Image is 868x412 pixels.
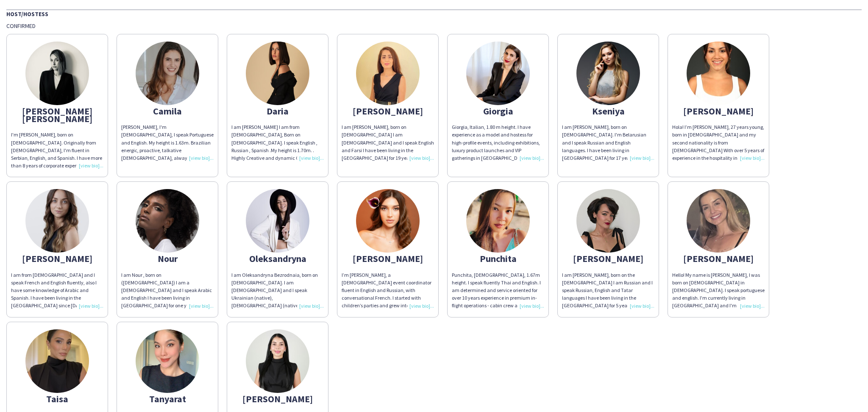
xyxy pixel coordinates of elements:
[672,255,765,262] div: [PERSON_NAME]
[246,189,309,253] img: thumb-662b7dc40f52e.jpeg
[136,329,199,393] img: thumb-63aaec41642cd.jpeg
[356,189,420,253] img: thumb-8b9f0cc8-9f7a-4df8-92f1-3fcfe147ca90.jpg
[25,329,89,393] img: thumb-68b7334d4ac18.jpeg
[576,42,640,105] img: thumb-6137c2e20776d.jpeg
[672,107,765,115] div: [PERSON_NAME]
[562,255,654,262] div: [PERSON_NAME]
[121,123,214,162] div: [PERSON_NAME], I'm [DEMOGRAPHIC_DATA], I speak Portuguese and English. My height is 1.63m. Brazil...
[576,189,640,253] img: thumb-cf995ec1-cf33-434b-a781-7e575c612047.jpg
[136,42,199,105] img: thumb-6246947601a70.jpeg
[562,271,654,310] div: I am [PERSON_NAME], born on the [DEMOGRAPHIC_DATA] I am Russian and I speak Russian, English and ...
[121,272,214,340] span: I am Nour , born on ([DEMOGRAPHIC_DATA]) I am a [DEMOGRAPHIC_DATA] and I speak Arabic and English...
[466,189,530,253] img: thumb-168251356764491e9fe6a07.jpg
[6,9,862,18] div: Host/Hostess
[11,107,103,122] div: [PERSON_NAME] [PERSON_NAME]
[231,107,324,115] div: Daria
[136,189,199,253] img: thumb-64da3c2ab71d0.jpeg
[452,107,544,115] div: Giorgia
[672,123,765,162] div: Hola! I’m [PERSON_NAME], 27 years young, born in [DEMOGRAPHIC_DATA] and my second nationality is ...
[231,255,324,262] div: Oleksandryna
[342,271,434,310] div: I’m [PERSON_NAME], a [DEMOGRAPHIC_DATA] event coordinator fluent in English and Russian, with con...
[562,124,651,169] span: I am [PERSON_NAME], born on [DEMOGRAPHIC_DATA]. I'm Belarusian and I speak Russian and English la...
[342,255,434,262] div: [PERSON_NAME]
[231,395,324,403] div: [PERSON_NAME]
[452,123,544,162] div: Giorgia, Italian, 1.80 m height. I have experience as a model and hostess for high-profile events...
[121,107,214,115] div: Camila
[452,255,544,262] div: Punchita
[246,329,309,393] img: thumb-67f2125fe7cce.jpeg
[342,107,434,115] div: [PERSON_NAME]
[246,42,309,105] img: thumb-6059cd74897af.jpg
[342,123,434,162] div: I am [PERSON_NAME], born on [DEMOGRAPHIC_DATA] I am [DEMOGRAPHIC_DATA] and I speak English and Fa...
[11,395,103,403] div: Taisa
[562,107,654,115] div: Kseniya
[231,124,322,223] span: I am [PERSON_NAME] I am from [DEMOGRAPHIC_DATA], Born on [DEMOGRAPHIC_DATA]. I speak English , Ru...
[121,255,214,262] div: Nour
[11,255,103,262] div: [PERSON_NAME]
[6,22,862,30] div: Confirmed
[452,271,544,310] div: Punchita, [DEMOGRAPHIC_DATA], 1.67m height. I speak fluently Thai and English. I am determined an...
[672,271,765,310] div: Hello! My name is [PERSON_NAME], I was born on [DEMOGRAPHIC_DATA] in [DEMOGRAPHIC_DATA]. I speak ...
[11,131,103,170] div: I'm [PERSON_NAME], born on [DEMOGRAPHIC_DATA]. Originally from [DEMOGRAPHIC_DATA], I'm fluent in ...
[231,271,324,310] div: I am Oleksandryna Bezrodnaia, born on [DEMOGRAPHIC_DATA]. I am [DEMOGRAPHIC_DATA] and I speak Ukr...
[25,189,89,253] img: thumb-68c3f62c80975.jpeg
[121,395,214,403] div: Tanyarat
[687,42,750,105] img: thumb-6819b05f2c6c6.jpeg
[356,42,420,105] img: thumb-5f27f19c7f0d9.jpg
[11,271,103,310] div: I am from [DEMOGRAPHIC_DATA] and I speak French and English fluently, also I have some knowledge ...
[466,42,530,105] img: thumb-167354389163c040d3eec95.jpeg
[25,42,89,105] img: thumb-651c72e869b8b.jpeg
[687,189,750,253] img: thumb-2a57d731-b7b6-492a-b9b5-2b59371f8645.jpg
